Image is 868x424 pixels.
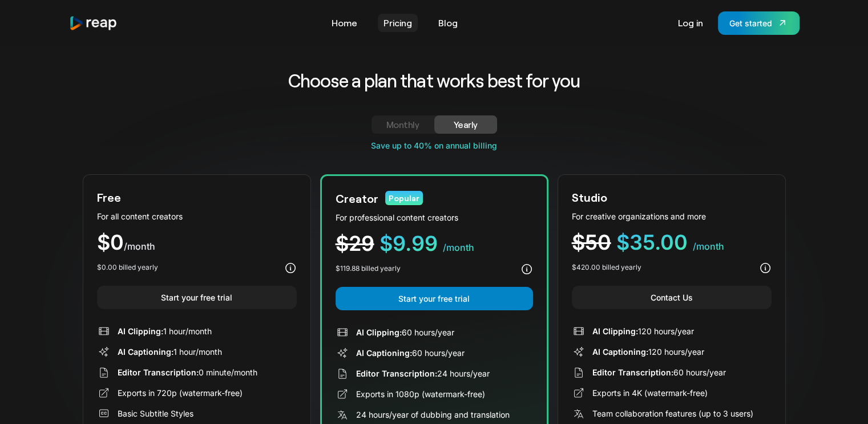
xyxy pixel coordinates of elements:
[378,14,418,32] a: Pricing
[336,190,378,207] div: Creator
[97,189,121,206] div: Free
[718,11,800,35] a: Get started
[572,262,641,273] div: $420.00 billed yearly
[572,210,772,222] div: For creative organizations and more
[433,14,463,32] a: Blog
[118,346,222,358] div: 1 hour/month
[592,325,694,337] div: 120 hours/year
[356,327,402,337] span: AI Clipping:
[729,17,772,29] div: Get started
[97,210,297,222] div: For all content creators
[672,14,709,32] a: Log in
[356,409,510,421] div: 24 hours/year of dubbing and translation
[693,241,724,252] span: /month
[616,230,688,255] span: $35.00
[326,14,363,32] a: Home
[199,69,669,93] h2: Choose a plan that works best for you
[336,231,374,256] span: $29
[118,325,212,337] div: 1 hour/month
[97,286,297,309] a: Start your free trial
[97,262,158,273] div: $0.00 billed yearly
[356,367,490,379] div: 24 hours/year
[356,348,412,358] span: AI Captioning:
[592,346,704,358] div: 120 hours/year
[572,230,611,255] span: $50
[572,189,607,206] div: Studio
[380,231,438,256] span: $9.99
[97,232,297,253] div: $0
[118,347,173,357] span: AI Captioning:
[336,287,533,310] a: Start your free trial
[592,407,753,419] div: Team collaboration features (up to 3 users)
[124,241,155,252] span: /month
[356,347,465,359] div: 60 hours/year
[118,387,243,399] div: Exports in 720p (watermark-free)
[118,366,257,378] div: 0 minute/month
[118,367,199,377] span: Editor Transcription:
[448,118,483,131] div: Yearly
[592,367,673,377] span: Editor Transcription:
[572,286,772,309] a: Contact Us
[385,118,421,131] div: Monthly
[356,369,437,378] span: Editor Transcription:
[592,326,638,336] span: AI Clipping:
[356,326,454,338] div: 60 hours/year
[336,211,533,223] div: For professional content creators
[443,242,474,253] span: /month
[118,326,163,336] span: AI Clipping:
[336,263,401,274] div: $119.88 billed yearly
[385,191,423,205] div: Popular
[592,366,726,378] div: 60 hours/year
[69,15,118,31] a: home
[356,388,485,400] div: Exports in 1080p (watermark-free)
[118,407,193,419] div: Basic Subtitle Styles
[69,15,118,31] img: reap logo
[592,347,648,357] span: AI Captioning:
[83,139,786,151] div: Save up to 40% on annual billing
[592,387,708,399] div: Exports in 4K (watermark-free)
